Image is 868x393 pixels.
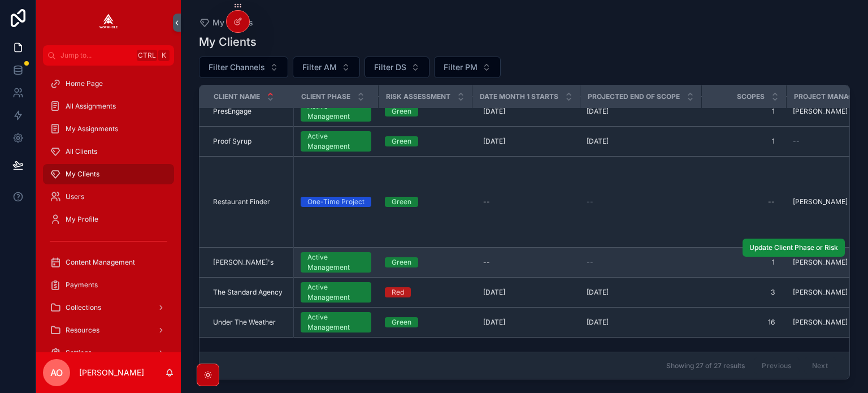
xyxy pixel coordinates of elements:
[50,366,63,379] span: AO
[743,239,845,257] button: Update Client Phase or Risk
[199,57,288,78] button: Select Button
[60,51,132,60] span: Jump to...
[213,137,287,146] a: Proof Syrup
[793,288,864,297] a: [PERSON_NAME]
[385,197,465,207] a: Green
[587,197,593,206] span: --
[587,318,609,327] span: [DATE]
[307,101,365,122] div: Active Management
[666,361,745,370] span: Showing 27 of 27 results
[213,318,287,327] a: Under The Weather
[392,287,404,297] div: Red
[793,258,864,267] a: [PERSON_NAME]
[483,137,505,146] span: [DATE]
[385,136,465,146] a: Green
[307,252,365,273] div: Active Management
[66,124,118,133] span: My Assignments
[213,258,274,267] span: [PERSON_NAME]'s
[302,62,337,73] span: Filter AM
[36,66,181,352] div: scrollable content
[392,136,411,146] div: Green
[793,197,848,206] span: [PERSON_NAME]
[483,107,505,116] span: [DATE]
[307,131,365,152] div: Active Management
[713,107,775,116] span: 1
[43,45,174,66] button: Jump to...CtrlK
[793,137,864,146] a: --
[213,137,251,146] span: Proof Syrup
[483,197,490,206] div: --
[708,132,779,150] a: 1
[209,62,265,73] span: Filter Channels
[66,147,97,156] span: All Clients
[43,275,174,295] a: Payments
[479,102,573,120] a: [DATE]
[199,17,253,28] a: My Clients
[213,107,287,116] a: PresEngage
[385,317,465,327] a: Green
[199,34,257,50] h1: My Clients
[483,288,505,297] span: [DATE]
[385,287,465,297] a: Red
[479,253,573,271] a: --
[587,137,609,146] span: [DATE]
[66,215,98,224] span: My Profile
[587,318,695,327] a: [DATE]
[213,258,287,267] a: [PERSON_NAME]'s
[793,137,800,146] span: --
[66,326,99,335] span: Resources
[99,14,118,32] img: App logo
[392,106,411,116] div: Green
[708,283,779,301] a: 3
[66,79,103,88] span: Home Page
[793,107,864,116] a: [PERSON_NAME]
[43,96,174,116] a: All Assignments
[213,288,283,297] span: The Standard Agency
[713,288,775,297] span: 3
[79,367,144,378] p: [PERSON_NAME]
[794,92,862,101] span: Project Manager
[713,137,775,146] span: 1
[43,343,174,363] a: Settings
[483,258,490,267] div: --
[66,303,101,312] span: Collections
[43,320,174,340] a: Resources
[213,197,270,206] span: Restaurant Finder
[43,119,174,139] a: My Assignments
[385,106,465,116] a: Green
[301,92,350,101] span: Client Phase
[301,312,372,332] a: Active Management
[793,288,848,297] span: [PERSON_NAME]
[213,318,276,327] span: Under The Weather
[66,192,84,201] span: Users
[307,197,364,207] div: One-Time Project
[483,318,505,327] span: [DATE]
[708,313,779,331] a: 16
[213,107,251,116] span: PresEngage
[43,297,174,318] a: Collections
[386,92,450,101] span: Risk Assessment
[213,197,287,206] a: Restaurant Finder
[66,170,99,179] span: My Clients
[713,258,775,267] span: 1
[307,282,365,303] div: Active Management
[364,57,429,78] button: Select Button
[392,317,411,327] div: Green
[793,197,864,206] a: [PERSON_NAME]
[587,197,695,206] a: --
[793,258,848,267] span: [PERSON_NAME]
[392,197,411,207] div: Green
[66,102,116,111] span: All Assignments
[587,258,695,267] a: --
[307,312,365,332] div: Active Management
[434,57,501,78] button: Select Button
[301,131,372,152] a: Active Management
[587,258,593,267] span: --
[587,288,695,297] a: [DATE]
[301,282,372,303] a: Active Management
[749,243,838,252] span: Update Client Phase or Risk
[479,283,573,301] a: [DATE]
[159,51,168,60] span: K
[587,288,609,297] span: [DATE]
[43,209,174,230] a: My Profile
